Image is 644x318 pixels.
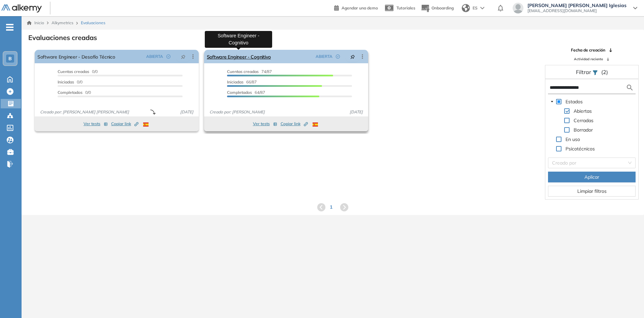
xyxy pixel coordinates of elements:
[566,146,595,152] span: Psicotécnicos
[166,55,170,59] span: check-circle
[473,5,478,11] span: ES
[143,122,149,127] img: ESP
[58,79,83,84] span: 0/0
[227,79,257,84] span: 66/87
[548,186,636,197] button: Limpiar filtros
[574,108,592,114] span: Abiertas
[1,4,42,13] img: Logo
[227,90,265,95] span: 64/87
[421,1,454,15] button: Onboarding
[480,7,484,9] img: arrow
[8,56,12,61] span: B
[347,109,365,115] span: [DATE]
[28,34,97,42] h3: Evaluaciones creadas
[205,31,272,48] div: Software Engineer - Cognitivo
[281,120,308,128] button: Copiar link
[6,27,13,28] i: -
[601,68,608,76] span: (2)
[58,90,91,95] span: 0/0
[548,172,636,182] button: Aplicar
[58,79,74,84] span: Iniciadas
[626,83,634,92] img: search icon
[37,109,132,115] span: Creado por: [PERSON_NAME] [PERSON_NAME]
[58,90,83,95] span: Completados
[564,98,584,106] span: Estados
[574,117,593,123] span: Cerradas
[572,126,594,134] span: Borrador
[84,120,108,128] button: Ver tests
[227,90,252,95] span: Completados
[345,51,360,62] button: pushpin
[527,3,626,8] span: [PERSON_NAME] [PERSON_NAME] Iglesias
[396,5,415,10] span: Tutoriales
[281,121,308,127] span: Copiar link
[176,51,191,62] button: pushpin
[52,20,73,25] span: Alkymetrics
[431,5,454,10] span: Onboarding
[58,69,89,74] span: Cuentas creadas
[564,145,596,153] span: Psicotécnicos
[564,135,581,143] span: En uso
[227,69,272,74] span: 74/87
[572,116,595,125] span: Cerradas
[178,109,196,115] span: [DATE]
[27,20,44,26] a: Inicio
[334,3,378,11] a: Agendar una demo
[572,107,593,115] span: Abiertas
[342,5,378,10] span: Agendar una demo
[576,69,592,75] span: Filtrar
[146,54,163,60] span: ABIERTA
[111,120,138,128] button: Copiar link
[577,187,607,195] span: Limpiar filtros
[227,79,244,84] span: Iniciadas
[81,20,105,26] span: Evaluaciones
[571,47,605,53] span: Fecha de creación
[253,120,277,128] button: Ver tests
[550,100,554,103] span: caret-down
[313,122,318,127] img: ESP
[336,55,340,59] span: check-circle
[37,50,115,63] a: Software Engineer - Desafío Técnico
[584,173,599,181] span: Aplicar
[566,99,583,105] span: Estados
[207,50,271,63] a: Software Engineer - Cognitivo
[527,8,626,13] span: [EMAIL_ADDRESS][DOMAIN_NAME]
[316,54,332,60] span: ABIERTA
[350,54,355,59] span: pushpin
[227,69,259,74] span: Cuentas creadas
[566,136,580,142] span: En uso
[574,127,593,133] span: Borrador
[207,109,267,115] span: Creado por: [PERSON_NAME]
[58,69,98,74] span: 0/0
[574,57,603,62] span: Actividad reciente
[462,4,470,12] img: world
[111,121,138,127] span: Copiar link
[181,54,186,59] span: pushpin
[330,204,332,211] span: 1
